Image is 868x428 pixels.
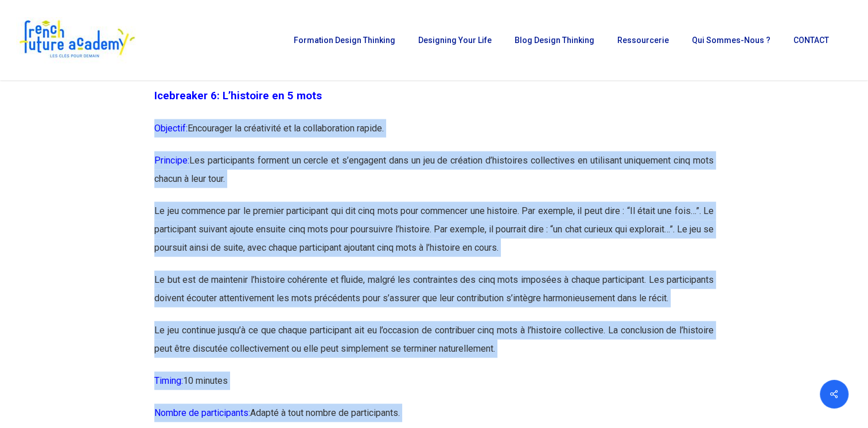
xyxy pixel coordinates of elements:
[509,36,600,44] a: Blog Design Thinking
[617,36,669,45] span: Ressourcerie
[788,36,835,44] a: CONTACT
[154,202,714,271] p: Le jeu commence par le premier participant qui dit cinq mots pour commencer une histoire. Par exe...
[288,36,401,44] a: Formation Design Thinking
[154,119,714,151] p: Encourager la créativité et la collaboration rapide.
[154,155,189,166] span: Principe:
[154,271,714,321] p: Le but est de maintenir l’histoire cohérente et fluide, malgré les contraintes des cinq mots impo...
[154,372,714,404] p: 10 minutes
[154,321,714,372] p: Le jeu continue jusqu’à ce que chaque participant ait eu l’occasion de contribuer cinq mots à l’h...
[793,36,829,45] span: CONTACT
[515,36,594,45] span: Blog Design Thinking
[154,151,714,202] p: Les participants forment un cercle et s’engagent dans un jeu de création d’histoires collectives ...
[154,123,188,134] span: Objectif:
[154,375,183,386] span: Timing:
[418,36,492,45] span: Designing Your Life
[16,17,137,63] img: French Future Academy
[154,90,322,102] span: Icebreaker 6: L’histoire en 5 mots
[692,36,770,45] span: Qui sommes-nous ?
[612,36,675,44] a: Ressourcerie
[154,407,250,418] span: Nombre de participants:
[686,36,776,44] a: Qui sommes-nous ?
[412,36,497,44] a: Designing Your Life
[294,36,395,45] span: Formation Design Thinking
